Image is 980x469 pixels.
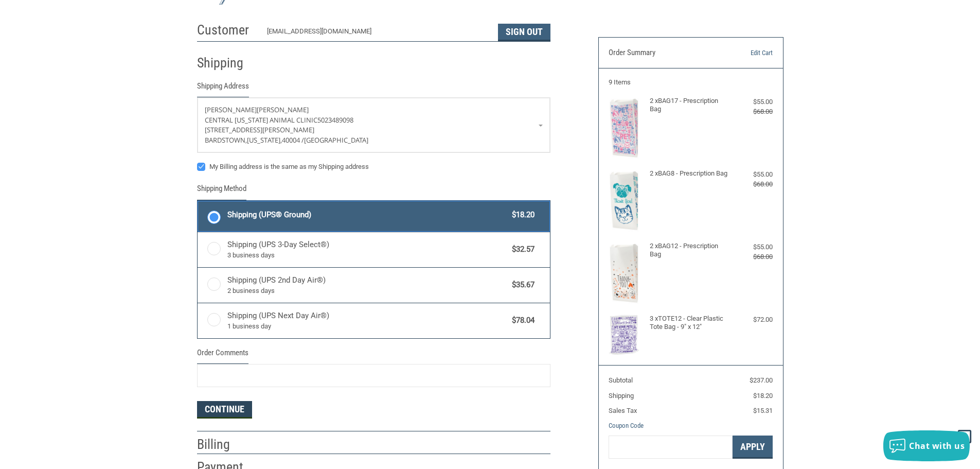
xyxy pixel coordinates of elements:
span: 2 business days [227,286,507,296]
h3: Order Summary [609,48,720,58]
h2: Billing [197,436,257,453]
span: 5023489098 [317,115,353,125]
button: Sign Out [498,24,550,41]
h4: 2 x BAG8 - Prescription Bag [650,169,729,178]
span: [STREET_ADDRESS][PERSON_NAME] [205,125,314,134]
button: Continue [197,401,252,419]
span: 3 business days [227,250,507,260]
span: $15.31 [753,407,773,414]
span: Sales Tax [609,407,637,414]
span: $32.57 [507,244,535,255]
span: [GEOGRAPHIC_DATA] [304,135,368,145]
a: Enter or select a different address [198,98,550,152]
button: Apply [733,436,773,459]
span: $18.20 [507,209,535,221]
span: $237.00 [750,376,773,384]
span: [PERSON_NAME] [257,105,309,114]
h4: 2 x BAG17 - Prescription Bag [650,97,729,114]
span: Chat with us [909,440,965,451]
span: BARDSTOWN, [205,135,247,145]
div: [EMAIL_ADDRESS][DOMAIN_NAME] [267,26,488,41]
span: CENTRAL [US_STATE] ANIMAL CLINIC [205,115,317,125]
span: Subtotal [609,376,633,384]
span: [US_STATE], [247,135,282,145]
legend: Shipping Address [197,80,249,97]
div: $55.00 [732,97,773,107]
span: $78.04 [507,315,535,326]
span: Shipping [609,392,634,399]
input: Gift Certificate or Coupon Code [609,436,733,459]
div: $68.00 [732,179,773,189]
legend: Shipping Method [197,183,246,200]
h4: 2 x BAG12 - Prescription Bag [650,242,729,259]
span: Shipping (UPS Next Day Air®) [227,310,507,332]
span: Shipping (UPS® Ground) [227,209,507,221]
span: $18.20 [753,392,773,399]
a: Coupon Code [609,422,644,429]
button: Chat with us [883,430,970,461]
div: $55.00 [732,169,773,180]
div: $68.00 [732,107,773,117]
h2: Shipping [197,55,257,72]
span: Shipping (UPS 2nd Day Air®) [227,274,507,296]
span: [PERSON_NAME] [205,105,257,114]
span: Shipping (UPS 3-Day Select®) [227,239,507,260]
a: Edit Cart [720,48,773,58]
span: $35.67 [507,279,535,291]
legend: Order Comments [197,347,248,364]
span: 1 business day [227,321,507,332]
div: $55.00 [732,242,773,252]
div: $72.00 [732,315,773,325]
h4: 3 x TOTE12 - Clear Plastic Tote Bag - 9" x 12" [650,315,729,332]
h2: Customer [197,22,257,39]
h3: 9 Items [609,78,773,86]
span: 40004 / [282,135,304,145]
label: My Billing address is the same as my Shipping address [197,163,550,171]
div: $68.00 [732,252,773,262]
